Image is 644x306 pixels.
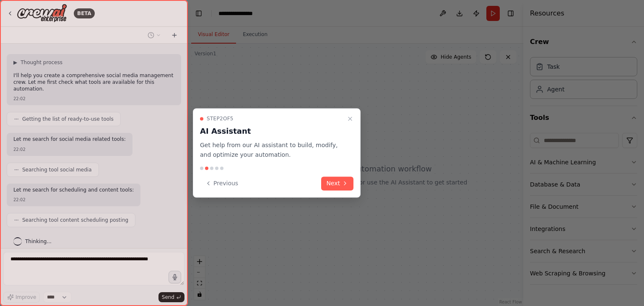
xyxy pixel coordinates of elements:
button: Previous [200,176,243,190]
h3: AI Assistant [200,125,343,137]
p: Get help from our AI assistant to build, modify, and optimize your automation. [200,140,343,160]
span: Step 2 of 5 [207,115,234,122]
button: Close walkthrough [345,114,355,124]
button: Hide left sidebar [193,8,205,19]
button: Next [321,176,353,190]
